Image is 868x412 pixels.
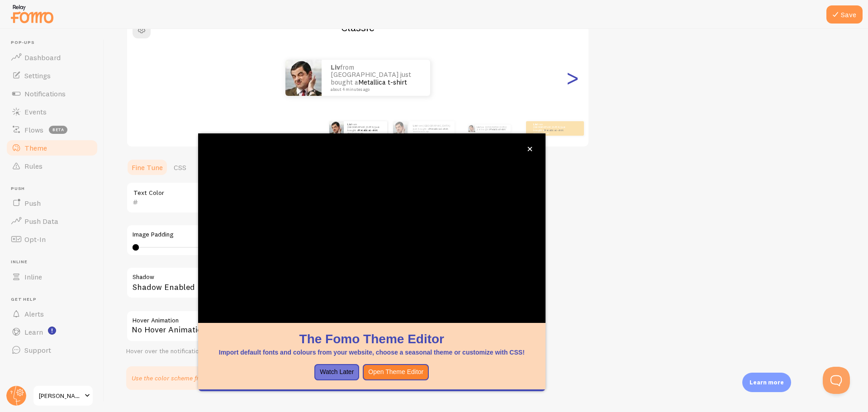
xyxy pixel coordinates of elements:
[24,217,58,226] span: Push Data
[5,230,99,248] a: Opt-In
[358,78,407,86] a: Metallica t-shirt
[24,125,43,134] span: Flows
[24,107,47,116] span: Events
[126,347,398,355] div: Hover over the notification for preview
[5,139,99,157] a: Theme
[11,297,99,303] span: Get Help
[5,341,99,359] a: Support
[39,390,82,401] span: [PERSON_NAME]
[198,133,545,391] div: The Fomo Theme EditorImport default fonts and colours from your website, choose a seasonal theme ...
[49,126,67,134] span: beta
[285,60,322,96] img: Fomo
[331,63,340,71] strong: Liv
[48,327,56,335] svg: <p>Watch New Feature Tutorials!</p>
[209,348,535,357] p: Import default fonts and colours from your website, choose a seasonal theme or customize with CSS!
[477,126,480,128] strong: Liv
[24,327,43,336] span: Learn
[413,131,450,133] small: about 4 minutes ago
[24,161,43,170] span: Rules
[393,121,408,136] img: Fomo
[477,125,507,132] p: from [GEOGRAPHIC_DATA] just bought a
[749,378,784,387] p: Learn more
[24,272,42,281] span: Inline
[33,385,94,407] a: [PERSON_NAME]
[126,310,398,342] div: No Hover Animation
[314,364,359,380] button: Watch Later
[209,330,535,348] h1: The Fomo Theme Editor
[347,123,351,126] strong: Liv
[347,123,384,134] p: from [GEOGRAPHIC_DATA] just bought a
[133,231,391,239] label: Image Padding
[363,364,429,380] button: Open Theme Editor
[490,128,505,131] a: Metallica t-shirt
[132,374,246,383] p: Use the color scheme from your website
[5,305,99,323] a: Alerts
[329,121,344,136] img: Fomo
[5,194,99,212] a: Push
[24,71,51,80] span: Settings
[5,212,99,230] a: Push Data
[11,186,99,192] span: Push
[126,158,168,176] a: Fine Tune
[5,268,99,286] a: Inline
[5,121,99,139] a: Flows beta
[525,144,535,154] button: close,
[5,157,99,175] a: Rules
[544,128,564,132] a: Metallica t-shirt
[742,373,791,392] div: Learn more
[331,87,418,92] small: about 4 minutes ago
[24,199,41,208] span: Push
[24,89,66,98] span: Notifications
[5,103,99,121] a: Events
[567,45,578,110] div: Next slide
[468,125,475,132] img: Fomo
[533,123,537,126] strong: Liv
[5,66,99,85] a: Settings
[24,143,47,152] span: Theme
[413,124,451,133] p: from [GEOGRAPHIC_DATA] just bought a
[9,2,55,25] img: fomo-relay-logo-orange.svg
[126,267,398,300] div: Shadow Enabled
[533,132,569,134] small: about 4 minutes ago
[5,48,99,66] a: Dashboard
[331,64,421,92] p: from [GEOGRAPHIC_DATA] just bought a
[168,158,192,176] a: CSS
[24,346,51,355] span: Support
[533,123,569,134] p: from [GEOGRAPHIC_DATA] just bought a
[24,235,46,244] span: Opt-In
[24,309,44,318] span: Alerts
[823,367,850,394] iframe: Help Scout Beacon - Open
[429,127,448,130] a: Metallica t-shirt
[358,128,378,132] a: Metallica t-shirt
[11,40,99,46] span: Pop-ups
[413,124,417,128] strong: Liv
[5,323,99,341] a: Learn
[24,53,61,62] span: Dashboard
[347,132,383,134] small: about 4 minutes ago
[5,85,99,103] a: Notifications
[11,259,99,265] span: Inline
